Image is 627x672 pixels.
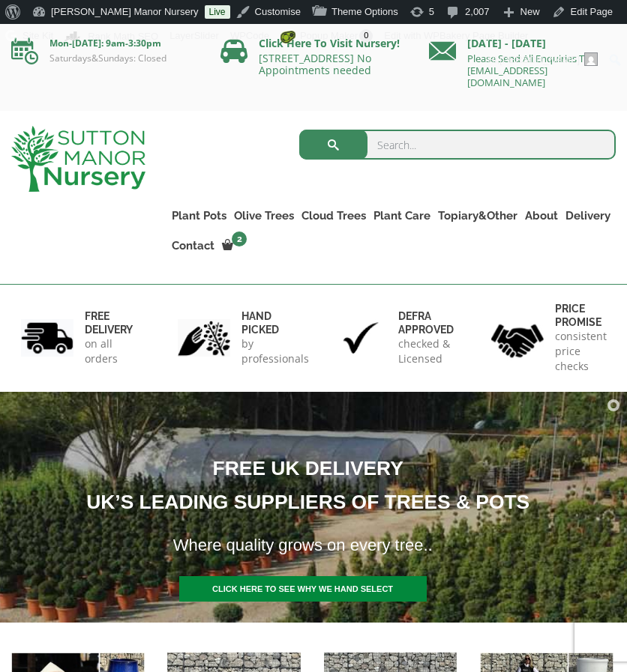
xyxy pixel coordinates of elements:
[398,336,454,366] p: checked & Licensed
[59,24,164,48] a: Rank Math Dashboard
[379,24,534,48] a: Edit with WPBakery Page Builder
[225,24,275,48] a: WPCode
[168,205,230,226] a: Plant Pots
[298,205,370,226] a: Cloud Trees
[555,302,607,329] h6: Price promise
[398,309,454,336] h6: Defra approved
[434,205,521,226] a: Topiary&Other
[562,205,614,226] a: Delivery
[205,5,230,19] a: Live
[85,309,136,336] h6: FREE DELIVERY
[259,51,371,77] a: [STREET_ADDRESS] No Appointments needed
[482,48,604,72] a: Hi,
[467,52,592,89] a: Please Send All Enquiries To: [EMAIL_ADDRESS][DOMAIN_NAME]
[370,205,434,226] a: Plant Care
[178,319,230,357] img: 2.jpg
[491,315,544,360] img: 4.jpg
[241,336,309,366] p: by professionals
[499,54,580,65] span: [PERSON_NAME]
[22,30,53,41] span: Site Kit
[164,24,225,48] a: LayerSlider
[230,205,298,226] a: Olive Trees
[85,336,136,366] p: on all orders
[275,24,379,48] a: Popup Maker
[21,319,73,357] img: 1.jpg
[555,329,607,374] p: consistent price checks
[11,126,145,192] img: logo
[218,235,251,256] a: 2
[232,231,247,246] span: 2
[334,319,387,357] img: 3.jpg
[168,235,218,256] a: Contact
[88,31,158,42] span: Rank Math SEO
[299,130,616,160] input: Search...
[521,205,562,226] a: About
[359,29,373,43] span: 0
[11,52,198,64] p: Saturdays&Sundays: Closed
[241,309,309,336] h6: hand picked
